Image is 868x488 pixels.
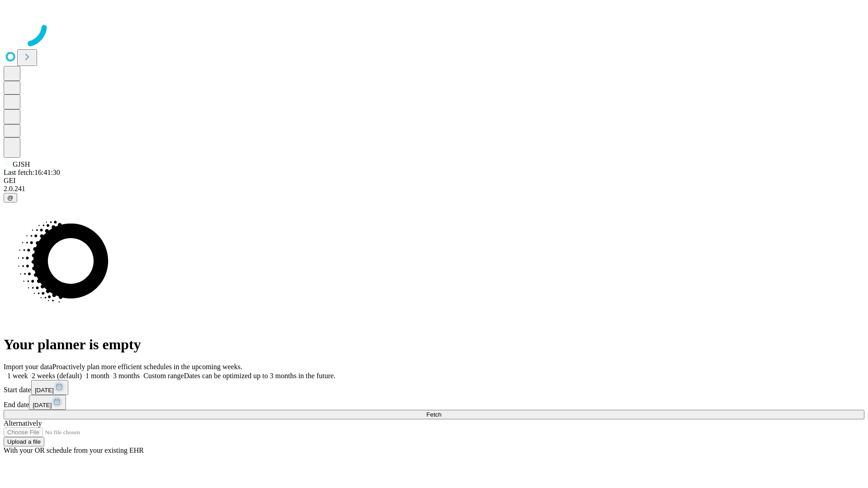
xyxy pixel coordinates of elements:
[13,160,30,168] span: GJSH
[29,395,66,410] button: [DATE]
[4,380,864,395] div: Start date
[4,169,60,176] span: Last fetch: 16:41:30
[426,411,441,418] span: Fetch
[113,372,140,380] span: 3 months
[184,372,335,380] span: Dates can be optimized up to 3 months in the future.
[4,419,42,427] span: Alternatively
[4,446,144,454] span: With your OR schedule from your existing EHR
[4,363,52,371] span: Import your data
[4,410,864,419] button: Fetch
[32,372,82,380] span: 2 weeks (default)
[85,372,109,380] span: 1 month
[4,177,864,185] div: GEI
[31,380,68,395] button: [DATE]
[143,372,184,380] span: Custom range
[7,372,28,380] span: 1 week
[4,395,864,410] div: End date
[4,437,44,446] button: Upload a file
[52,363,242,371] span: Proactively plan more efficient schedules in the upcoming weeks.
[4,193,17,202] button: @
[7,194,14,201] span: @
[4,185,864,193] div: 2.0.241
[35,387,54,394] span: [DATE]
[33,402,52,408] span: [DATE]
[4,336,864,353] h1: Your planner is empty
